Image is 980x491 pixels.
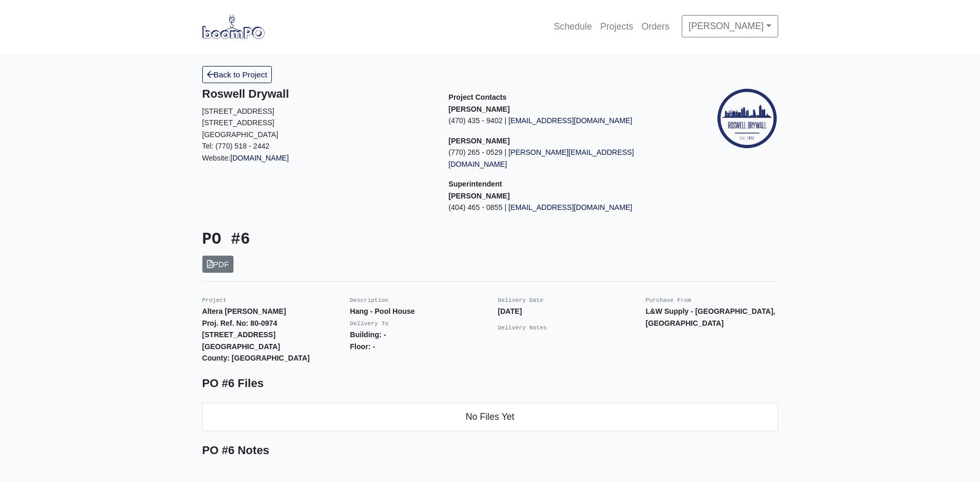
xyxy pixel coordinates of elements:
a: [EMAIL_ADDRESS][DOMAIN_NAME] [506,203,632,211]
h5: PO #6 Files [202,377,778,390]
p: (770) 265 - 0529 | [449,147,680,170]
span: Superintendent [449,180,502,188]
p: Tel: (770) 518 - 2442 [202,140,433,152]
a: [DOMAIN_NAME] [230,154,289,162]
p: [STREET_ADDRESS] [202,105,433,117]
strong: Proj. Ref. No: 80-0974 [202,319,278,327]
strong: County: [GEOGRAPHIC_DATA] [202,354,310,362]
p: L&W Supply - [GEOGRAPHIC_DATA], [GEOGRAPHIC_DATA] [646,306,778,329]
p: [STREET_ADDRESS] [202,117,433,129]
div: Website: [202,87,433,164]
small: Delivery Date [498,297,544,303]
strong: [DATE] [498,307,522,315]
a: [PERSON_NAME] [682,15,778,37]
p: (470) 435 - 9402 | [449,115,680,127]
h3: PO #6 [202,230,482,249]
p: (404) 465 - 0855 | [449,202,680,214]
h5: Roswell Drywall [202,87,433,101]
strong: [STREET_ADDRESS] [202,330,276,339]
a: [EMAIL_ADDRESS][DOMAIN_NAME] [506,116,632,125]
small: Description [350,297,389,303]
span: Project Contacts [449,93,507,101]
li: No Files Yet [202,403,778,431]
strong: [PERSON_NAME] [449,192,510,200]
h5: PO #6 Notes [202,444,778,457]
a: PDF [202,256,234,273]
strong: Building: - [350,330,387,339]
strong: Hang - Pool House [350,307,415,315]
small: Delivery Notes [498,325,547,331]
strong: Floor: - [350,342,375,351]
a: Projects [596,15,638,38]
strong: [GEOGRAPHIC_DATA] [202,342,280,351]
a: Orders [638,15,674,38]
a: Schedule [550,15,596,38]
a: [PERSON_NAME][EMAIL_ADDRESS][DOMAIN_NAME] [449,148,634,168]
p: [GEOGRAPHIC_DATA] [202,129,433,141]
strong: Altera [PERSON_NAME] [202,307,286,315]
a: Back to Project [202,66,272,83]
img: boomPO [202,15,265,38]
small: Purchase From [646,297,692,303]
small: Project [202,297,227,303]
small: Delivery To [350,321,389,327]
strong: [PERSON_NAME] [449,137,510,145]
strong: [PERSON_NAME] [449,105,510,113]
